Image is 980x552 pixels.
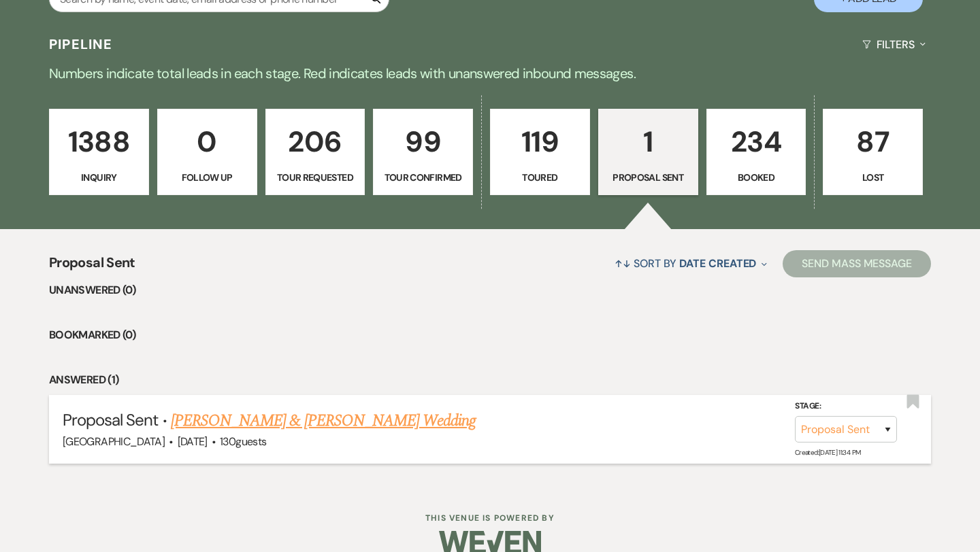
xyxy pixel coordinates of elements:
span: Created: [DATE] 11:34 PM [795,448,860,457]
a: [PERSON_NAME] & [PERSON_NAME] Wedding [171,409,476,433]
span: Proposal Sent [63,409,159,430]
p: Lost [832,170,914,185]
p: Tour Requested [274,170,357,185]
p: 206 [274,119,357,165]
span: [DATE] [178,434,208,449]
span: 130 guests [220,434,266,449]
h3: Pipeline [49,35,113,54]
button: Send Mass Message [783,250,931,277]
p: Tour Confirmed [382,170,464,185]
a: 119Toured [490,109,590,196]
button: Sort By Date Created [609,245,772,281]
li: Answered (1) [49,371,931,389]
span: [GEOGRAPHIC_DATA] [63,434,165,449]
a: 0Follow Up [157,109,257,196]
a: 1Proposal Sent [598,109,698,196]
p: Booked [715,170,798,185]
p: 119 [499,119,581,165]
p: 0 [166,119,248,165]
li: Unanswered (0) [49,281,931,299]
p: Inquiry [58,170,140,185]
p: 1 [607,119,689,165]
a: 234Booked [706,109,806,196]
p: Follow Up [166,170,248,185]
a: 99Tour Confirmed [373,109,473,196]
p: 234 [715,119,798,165]
span: Proposal Sent [49,252,135,281]
li: Bookmarked (0) [49,326,931,344]
p: 87 [832,119,914,165]
a: 87Lost [823,109,923,196]
span: ↑↓ [615,256,631,271]
p: 99 [382,119,464,165]
span: Date Created [679,256,756,271]
label: Stage: [795,399,897,414]
p: Proposal Sent [607,170,689,185]
p: 1388 [58,119,140,165]
p: Toured [499,170,581,185]
button: Filters [857,27,931,63]
a: 206Tour Requested [265,109,365,196]
a: 1388Inquiry [49,109,149,196]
